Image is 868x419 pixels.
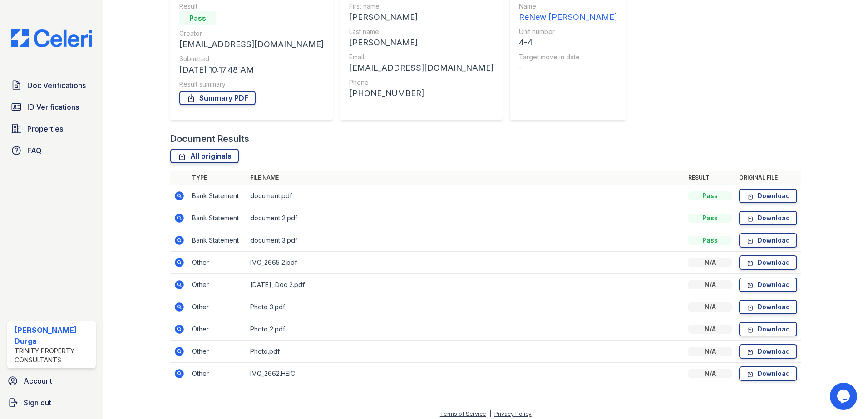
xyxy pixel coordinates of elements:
div: [EMAIL_ADDRESS][DOMAIN_NAME] [179,38,324,51]
a: Doc Verifications [7,76,96,94]
a: Download [739,255,797,270]
td: Bank Statement [188,185,247,207]
div: Creator [179,29,324,38]
th: Type [188,171,247,185]
a: Download [739,366,797,381]
div: Pass [688,191,732,200]
div: [PHONE_NUMBER] [349,87,493,100]
span: Account [24,375,52,386]
div: | [489,410,491,417]
div: Pass [688,214,732,223]
td: Other [188,296,247,318]
span: Doc Verifications [27,80,86,91]
td: document 3.pdf [247,229,685,252]
a: ID Verifications [7,98,96,116]
div: ReNew [PERSON_NAME] [519,11,617,24]
div: Email [349,53,493,62]
div: Document Results [170,132,249,145]
a: Terms of Service [440,410,486,417]
a: Download [739,211,797,225]
td: Bank Statement [188,229,247,252]
td: Photo 2.pdf [247,318,685,341]
div: Name [519,2,617,11]
span: ID Verifications [27,102,79,112]
th: Original file [735,171,801,185]
td: IMG_2662.HEIC [247,363,685,385]
a: FAQ [7,141,96,160]
td: Photo.pdf [247,341,685,363]
td: [DATE], Doc 2.pdf [247,274,685,296]
th: File name [247,171,685,185]
div: Target move in date [519,53,617,62]
div: N/A [688,302,732,312]
div: Result summary [179,80,324,89]
div: [PERSON_NAME] Durga [15,325,92,346]
td: IMG_2665 2.pdf [247,252,685,274]
a: Download [739,233,797,248]
a: Properties [7,120,96,138]
div: [DATE] 10:17:48 AM [179,63,324,76]
td: Other [188,252,247,274]
span: Properties [27,123,63,134]
a: Account [4,372,99,390]
a: Privacy Policy [494,410,532,417]
div: N/A [688,280,732,289]
div: N/A [688,347,732,356]
div: - [519,62,617,74]
td: Other [188,274,247,296]
td: document.pdf [247,185,685,207]
div: [PERSON_NAME] [349,11,493,24]
span: FAQ [27,145,42,156]
div: [EMAIL_ADDRESS][DOMAIN_NAME] [349,62,493,74]
td: Other [188,363,247,385]
td: Bank Statement [188,207,247,229]
td: document 2.pdf [247,207,685,229]
div: N/A [688,325,732,334]
div: First name [349,2,493,11]
a: Download [739,300,797,314]
div: Pass [179,11,216,25]
a: Download [739,344,797,359]
a: Download [739,278,797,292]
a: Sign out [4,394,99,412]
td: Photo 3.pdf [247,296,685,318]
div: 4-4 [519,36,617,49]
div: Trinity Property Consultants [15,346,92,365]
td: Other [188,341,247,363]
td: Other [188,318,247,341]
div: N/A [688,369,732,378]
iframe: chat widget [830,383,859,410]
a: Summary PDF [179,91,256,105]
div: Last name [349,27,493,36]
div: Submitted [179,54,324,63]
div: Unit number [519,27,617,36]
div: Pass [688,236,732,245]
th: Result [685,171,735,185]
a: Name ReNew [PERSON_NAME] [519,2,617,24]
span: Sign out [24,397,51,408]
a: Download [739,322,797,336]
img: CE_Logo_Blue-a8612792a0a2168367f1c8372b55b34899dd931a85d93a1a3d3e32e68fde9ad4.png [4,29,99,47]
a: Download [739,189,797,203]
div: N/A [688,258,732,267]
a: All originals [170,149,239,163]
div: [PERSON_NAME] [349,36,493,49]
div: Phone [349,78,493,87]
div: Result [179,2,324,11]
